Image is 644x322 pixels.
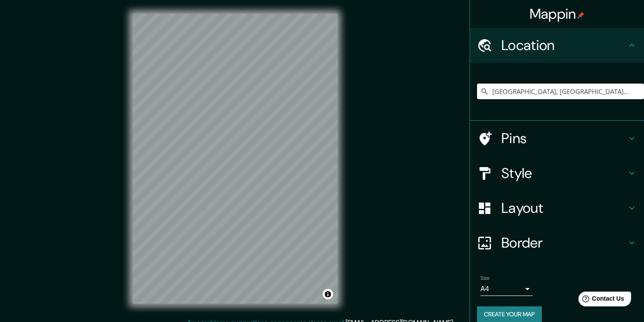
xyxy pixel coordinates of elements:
[470,156,644,191] div: Style
[501,199,627,217] h4: Layout
[470,225,644,260] div: Border
[480,282,533,296] div: A4
[501,234,627,252] h4: Border
[470,191,644,225] div: Layout
[501,37,627,54] h4: Location
[501,164,627,182] h4: Style
[530,5,585,23] h4: Mappin
[477,84,644,99] input: Pick your city or area
[470,28,644,63] div: Location
[470,121,644,156] div: Pins
[501,130,627,147] h4: Pins
[133,14,337,304] canvas: Map
[577,12,584,19] img: pin-icon.png
[480,275,490,282] label: Size
[323,289,333,299] button: Toggle attribution
[567,288,634,312] iframe: Help widget launcher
